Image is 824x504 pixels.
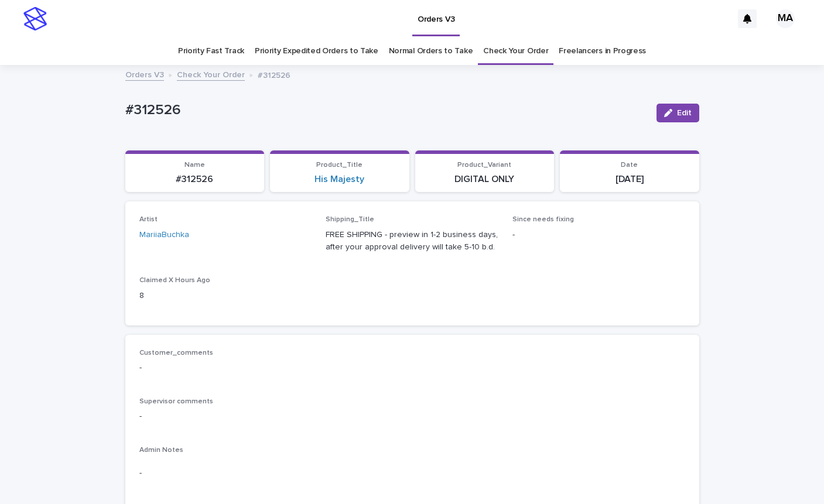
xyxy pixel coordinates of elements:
[178,37,244,65] a: Priority Fast Track
[125,102,647,119] p: #312526
[389,37,473,65] a: Normal Orders to Take
[776,9,795,28] div: MA
[125,67,164,81] a: Orders V3
[621,162,638,169] span: Date
[177,67,245,81] a: Check Your Order
[559,37,646,65] a: Freelancers in Progress
[139,398,213,405] span: Supervisor comments
[139,229,189,241] a: MariiaBuchka
[139,277,210,284] span: Claimed X Hours Ago
[567,174,692,185] p: [DATE]
[657,104,699,122] button: Edit
[132,174,258,185] p: #312526
[326,229,498,253] p: FREE SHIPPING - preview in 1-2 business days, after your approval delivery will take 5-10 b.d.
[139,410,685,423] p: -
[139,447,183,454] span: Admin Notes
[139,290,312,302] p: 8
[139,216,158,223] span: Artist
[512,216,574,223] span: Since needs fixing
[512,229,685,241] p: -
[258,68,290,81] p: #312526
[326,216,374,223] span: Shipping_Title
[139,467,685,479] p: -
[316,162,363,169] span: Product_Title
[483,37,548,65] a: Check Your Order
[184,162,205,169] span: Name
[422,174,548,185] p: DIGITAL ONLY
[677,109,692,117] span: Edit
[457,162,511,169] span: Product_Variant
[23,7,47,30] img: stacker-logo-s-only.png
[139,362,685,374] p: -
[255,37,378,65] a: Priority Expedited Orders to Take
[314,174,364,185] a: His Majesty
[139,349,213,356] span: Customer_comments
